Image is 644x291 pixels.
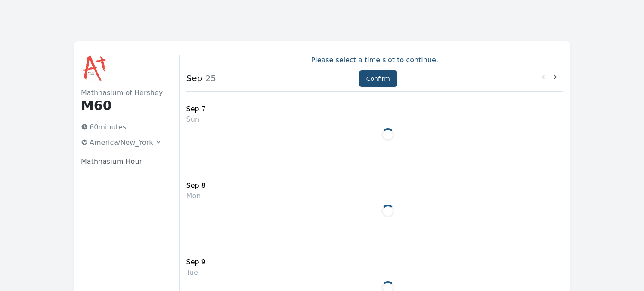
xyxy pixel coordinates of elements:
strong: Sep [186,73,203,83]
p: 60 minutes [77,120,165,134]
div: Sep 7 [186,104,206,114]
div: Sep 8 [186,181,206,191]
button: America/New_York [77,136,165,150]
div: Sep 9 [186,257,206,267]
div: Tue [186,267,206,278]
span: 25 [202,73,216,83]
div: Mon [186,191,206,201]
p: Please select a time slot to continue. [186,55,563,65]
button: Confirm [359,70,397,87]
img: Mathnasium of Hershey [81,55,108,83]
div: Sun [186,114,206,125]
h2: Mathnasium of Hershey [81,88,165,98]
h1: M60 [81,98,165,113]
p: Mathnasium Hour [81,156,165,167]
